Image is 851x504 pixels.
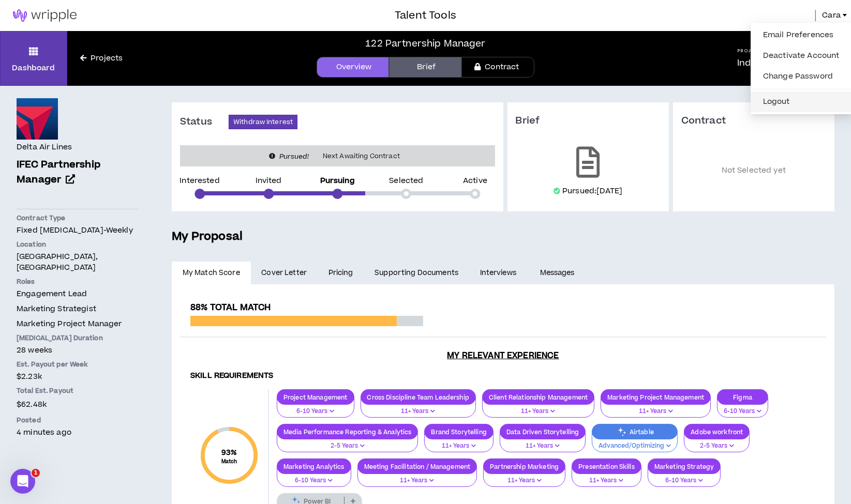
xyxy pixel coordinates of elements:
[718,393,768,401] p: Figma
[648,463,721,470] p: Marketing Strategy
[180,177,219,185] p: Interested
[17,333,139,343] p: [MEDICAL_DATA] Duration
[256,177,282,185] p: Invited
[221,458,237,465] small: Match
[277,433,418,452] button: 2-5 Years
[17,225,133,236] span: Fixed [MEDICAL_DATA] - weekly
[389,57,461,78] a: Brief
[681,143,826,199] p: Not Selected yet
[684,428,749,436] p: Adobe workfront
[361,393,475,401] p: Cross Discipline Team Leadership
[724,407,762,416] p: 6-10 Years
[10,469,35,494] iframe: Intercom live chat
[283,407,348,416] p: 6-10 Years
[17,371,139,382] p: $2.23k
[757,94,846,110] button: Logout
[32,469,40,477] span: 1
[592,433,678,452] button: Advanced/Optimizing
[320,177,355,185] p: Pursuing
[17,427,139,438] p: 4 minutes ago
[17,158,139,188] a: IFEC Partnership Manager
[180,350,826,361] h3: My Relevant Experience
[483,393,594,401] p: Client Relationship Management
[361,398,476,418] button: 11+ Years
[484,463,565,470] p: Partnership Marketing
[601,393,710,401] p: Marketing Project Management
[357,467,477,487] button: 11+ Years
[489,407,588,416] p: 11+ Years
[12,63,55,73] p: Dashboard
[367,407,469,416] p: 11+ Years
[364,476,471,485] p: 11+ Years
[283,476,345,485] p: 6-10 Years
[17,251,139,273] p: [GEOGRAPHIC_DATA], [GEOGRAPHIC_DATA]
[463,177,487,185] p: Active
[482,398,594,418] button: 11+ Years
[17,398,47,411] span: $62.48k
[364,262,469,284] a: Supporting Documents
[681,115,826,127] h3: Contract
[277,463,351,470] p: Marketing Analytics
[607,407,704,416] p: 11+ Years
[506,441,579,451] p: 11+ Years
[717,398,768,418] button: 6-10 Years
[648,467,721,487] button: 6-10 Years
[425,428,493,436] p: Brand Storytelling
[17,318,122,329] span: Marketing Project Manager
[684,433,750,452] button: 2-5 Years
[469,262,529,284] a: Interviews
[17,345,139,356] p: 28 weeks
[592,428,677,436] p: Airtable
[279,152,309,161] i: Pursued!
[562,186,622,196] p: Pursued: [DATE]
[572,463,641,470] p: Presentation Skills
[599,441,671,451] p: Advanced/Optimizing
[395,8,456,23] h3: Talent Tools
[317,151,406,161] span: Next Awaiting Contract
[17,142,72,153] h4: Delta Air Lines
[229,115,297,129] button: Withdraw Interest
[822,10,841,21] span: Cara
[221,447,237,458] span: 93 %
[424,433,494,452] button: 11+ Years
[500,428,585,436] p: Data Driven Storytelling
[67,53,136,64] a: Projects
[17,240,139,249] p: Location
[365,37,485,51] div: 122 Partnership Manager
[654,476,714,485] p: 6-10 Years
[691,441,743,451] p: 2-5 Years
[572,467,641,487] button: 11+ Years
[358,463,477,470] p: Meeting Facilitation / Management
[757,27,846,43] a: Email Preferences
[17,416,139,425] p: Posted
[17,277,139,286] p: Roles
[389,177,423,185] p: Selected
[261,267,307,279] span: Cover Letter
[17,386,139,395] p: Total Est. Payout
[516,115,661,127] h3: Brief
[180,116,229,128] h3: Status
[601,398,711,418] button: 11+ Years
[277,467,351,487] button: 6-10 Years
[757,48,846,64] a: Deactivate Account
[277,428,417,436] p: Media Performance Reporting & Analytics
[283,441,411,451] p: 2-5 Years
[172,228,834,246] h5: My Proposal
[172,262,251,284] a: My Match Score
[500,433,586,452] button: 11+ Years
[737,48,812,54] h5: Project Type
[490,476,559,485] p: 11+ Years
[17,158,100,187] span: IFEC Partnership Manager
[318,262,364,284] a: Pricing
[17,303,96,314] span: Marketing Strategist
[737,57,812,69] p: Individual Project
[17,360,139,369] p: Est. Payout per Week
[757,69,846,84] a: Change Password
[431,441,487,451] p: 11+ Years
[317,57,389,78] a: Overview
[17,288,87,299] span: Engagement Lead
[578,476,635,485] p: 11+ Years
[190,301,271,314] span: 88% Total Match
[277,398,354,418] button: 6-10 Years
[461,57,534,78] a: Contract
